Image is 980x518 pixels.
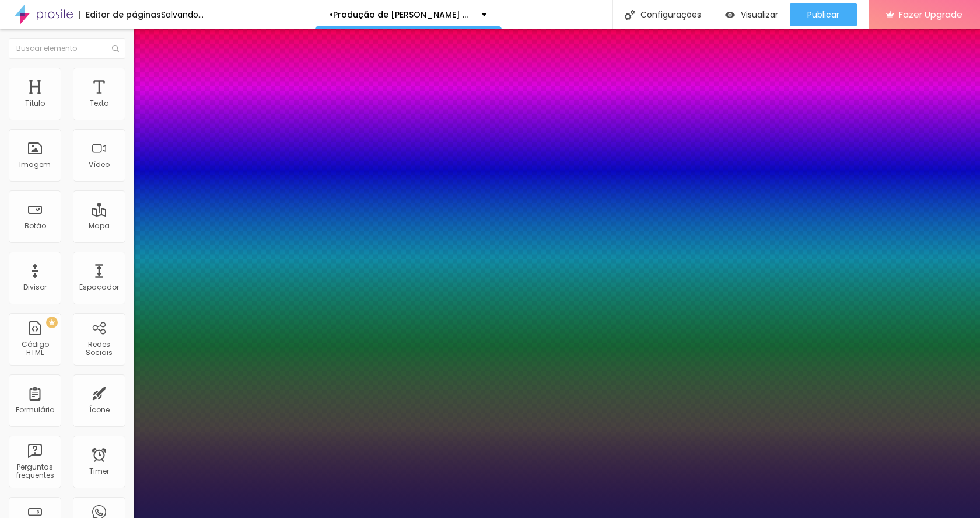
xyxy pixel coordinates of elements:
[79,283,119,291] div: Espaçador
[713,3,790,26] button: Visualizar
[790,3,857,26] button: Publicar
[741,10,778,19] span: Visualizar
[89,161,110,169] div: Vídeo
[19,161,51,169] div: Imagem
[161,11,204,19] div: Salvando...
[90,99,108,107] div: Texto
[23,283,47,291] div: Divisor
[76,340,122,357] div: Redes Sociais
[25,99,45,107] div: Título
[89,406,110,414] div: Ícone
[807,10,839,19] span: Publicar
[16,406,54,414] div: Formulário
[79,11,161,19] div: Editor de páginas
[9,38,125,59] input: Buscar elemento
[12,340,58,357] div: Código HTML
[112,45,119,52] img: Icone
[89,467,109,475] div: Timer
[330,11,473,19] p: •Produção de [PERSON_NAME] 25/26
[725,10,735,20] img: view-1.svg
[24,222,46,230] div: Botão
[89,222,110,230] div: Mapa
[899,9,963,19] span: Fazer Upgrade
[12,463,58,480] div: Perguntas frequentes
[625,10,635,20] img: Icone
